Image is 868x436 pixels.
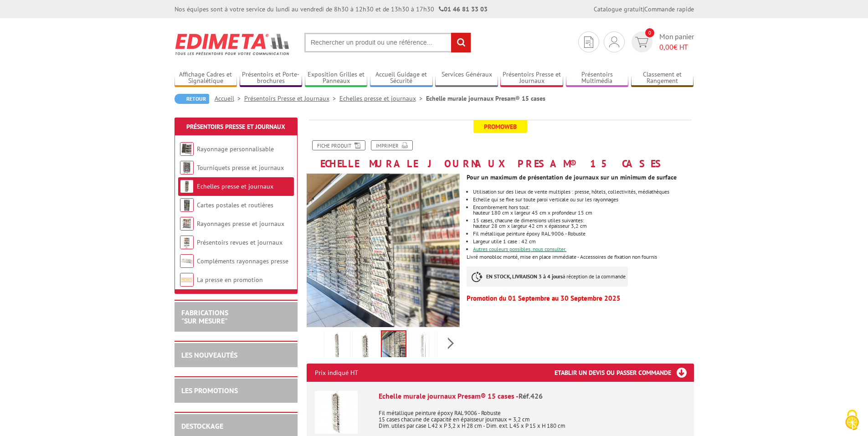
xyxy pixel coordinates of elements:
[379,391,686,401] div: Echelle murale journaux Presam® 15 cases -
[566,71,629,86] a: Présentoirs Multimédia
[175,27,291,61] img: Edimeta
[584,36,593,48] img: devis rapide
[644,5,694,13] a: Commande rapide
[555,364,694,382] h3: Etablir un devis ou passer commande
[305,71,368,86] a: Exposition Grilles et Panneaux
[473,120,527,133] span: Promoweb
[180,180,194,193] img: Echelles presse et journaux
[439,5,488,13] strong: 01 46 81 33 03
[467,254,693,260] p: Livré monobloc monté, mise en place immédiate - Accessoires de fixation non fournis
[473,189,693,195] li: Utilisation sur des lieux de vente multiples : presse, hôtels, collectivités, médiathèques
[240,71,303,86] a: Présentoirs et Porte-brochures
[486,273,563,280] strong: EN STOCK, LIVRAISON 3 à 4 jours
[473,205,693,215] li: Encombrement hors tout:
[635,37,648,47] img: devis rapide
[304,33,471,52] input: Rechercher un produit ou une référence...
[594,5,643,13] a: Catalogue gratuit
[175,71,237,86] a: Affichage Cadres et Signalétique
[180,273,194,287] img: La presse en promotion
[315,364,358,382] p: Prix indiqué HT
[180,161,194,174] img: Tourniquets presse et journaux
[473,246,566,252] font: Autres couleurs possibles, nous consulter.
[197,201,273,209] a: Cartes postales et routières
[659,42,673,51] span: 0,00
[180,236,194,249] img: Présentoirs revues et journaux
[180,254,194,268] img: Compléments rayonnages presse
[180,142,194,156] img: Rayonnage personnalisable
[354,332,376,360] img: echelle_journaux_presse_remplie_zoom_426.jpg
[175,5,488,14] div: Nos équipes sont à votre service du lundi au vendredi de 8h30 à 12h30 et de 13h30 à 17h30
[382,331,406,359] img: echelle_journaux_presse_remplie_mise_en_scene_426.jpg
[451,33,471,52] input: rechercher
[435,71,498,86] a: Services Généraux
[197,164,284,172] a: Tourniquets presse et journaux
[312,140,365,150] a: Fiche produit
[197,276,263,284] a: La presse en promotion
[594,5,694,14] div: |
[659,42,694,52] span: € HT
[473,231,693,236] li: Fil métallique peinture époxy RAL 9006 - Robuste
[447,336,455,351] span: Next
[175,94,209,104] a: Retour
[631,71,694,86] a: Classement et Rangement
[836,405,868,436] button: Cookies (fenêtre modale)
[629,31,694,52] a: devis rapide 0 Mon panier 0,00€ HT
[519,391,543,400] span: Réf.426
[181,421,223,431] a: DESTOCKAGE
[181,350,237,359] a: LES NOUVEAUTÉS
[326,332,348,360] img: echelle_journaux_presse_remplie_426.jpg
[645,28,654,37] span: 0
[181,308,228,325] a: FABRICATIONS"Sur Mesure"
[197,182,273,190] a: Echelles presse et journaux
[180,217,194,231] img: Rayonnages presse et journaux
[439,332,461,360] img: echelle_journaux_presse_vide_zoom_426.jpg
[181,386,238,395] a: LES PROMOTIONS
[197,238,282,246] a: Présentoirs revues et journaux
[426,94,545,103] li: Echelle murale journaux Presam® 15 cases
[315,391,358,434] img: Echelle murale journaux Presam® 15 cases
[467,296,693,301] p: Promotion du 01 Septembre au 30 Septembre 2025
[244,94,339,103] a: Présentoirs Presse et Journaux
[500,71,563,86] a: Présentoirs Presse et Journaux
[370,71,433,86] a: Accueil Guidage et Sécurité
[197,220,284,228] a: Rayonnages presse et journaux
[215,94,244,103] a: Accueil
[379,404,686,429] p: Fil métallique peinture époxy RAL 9006 - Robuste 15 cases chacune de capacité en épaisseur journa...
[467,173,677,181] strong: Pour un maximum de présentation de journaux sur un minimum de surface
[411,332,433,360] img: echelle_journaux_presse_vide_croquis_426.jpg
[473,239,693,244] li: Largeur utile 1 case : 42 cm
[609,36,619,47] img: devis rapide
[841,409,863,431] img: Cookies (fenêtre modale)
[371,140,413,150] a: Imprimer
[339,94,426,103] a: Echelles presse et journaux
[473,223,693,229] div: hauteur 28 cm x largeur 42 cm x épaisseur 3,2 cm
[467,267,628,287] p: à réception de la commande
[186,123,285,131] a: Présentoirs Presse et Journaux
[659,31,694,52] span: Mon panier
[473,210,693,215] div: hauteur 180 cm x largeur 45 cm x profondeur 15 cm
[473,218,693,229] li: 15 cases, chacune de dimensions utiles suivantes:
[197,145,274,153] a: Rayonnage personnalisable
[307,174,460,327] img: echelle_journaux_presse_remplie_mise_en_scene_426.jpg
[473,197,693,202] li: Echelle qui se fixe sur toute paroi verticale ou sur les rayonnages
[180,198,194,212] img: Cartes postales et routières
[197,257,288,265] a: Compléments rayonnages presse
